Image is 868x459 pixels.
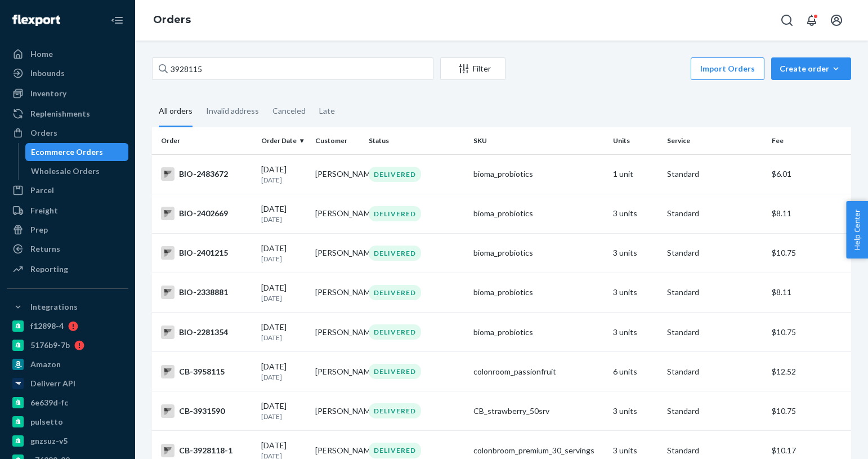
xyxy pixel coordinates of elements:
[667,287,763,298] p: Standard
[7,84,128,103] a: Inventory
[161,207,252,220] div: BIO-2402669
[30,340,70,351] div: 5176b9-7b
[261,243,306,264] div: [DATE]
[369,167,421,182] div: DELIVERED
[780,63,843,74] div: Create order
[663,127,767,154] th: Service
[311,273,364,312] td: [PERSON_NAME]
[30,378,75,389] div: Deliverr API
[369,246,421,261] div: DELIVERED
[30,185,54,196] div: Parcel
[30,205,58,216] div: Freight
[30,68,65,79] div: Inbounds
[667,168,763,180] p: Standard
[609,194,662,233] td: 3 units
[771,57,851,80] button: Create order
[30,359,61,370] div: Amazon
[7,432,128,450] a: gnzsuz-v5
[261,164,306,185] div: [DATE]
[7,336,128,354] a: 5176b9-7b
[152,57,433,80] input: Search orders
[161,246,252,260] div: BIO-2401215
[25,143,129,161] a: Ecommerce Orders
[767,194,851,233] td: $8.11
[311,233,364,273] td: [PERSON_NAME]
[767,127,851,154] th: Fee
[272,96,306,126] div: Canceled
[30,301,78,313] div: Integrations
[473,405,604,417] div: CB_strawberry_50srv
[30,127,57,139] div: Orders
[7,45,128,63] a: Home
[311,352,364,391] td: [PERSON_NAME]
[7,105,128,123] a: Replenishments
[767,313,851,352] td: $10.75
[30,435,68,447] div: gnzsuz-v5
[369,324,421,340] div: DELIVERED
[30,397,68,408] div: 6e639d-fc
[161,444,252,457] div: CB-3928118-1
[30,224,48,235] div: Prep
[261,361,306,382] div: [DATE]
[846,201,868,259] button: Help Center
[311,391,364,431] td: [PERSON_NAME]
[161,365,252,378] div: CB-3958115
[7,181,128,199] a: Parcel
[7,317,128,335] a: f12898-4
[25,162,129,180] a: Wholesale Orders
[609,273,662,312] td: 3 units
[261,175,306,185] p: [DATE]
[369,443,421,458] div: DELIVERED
[767,154,851,194] td: $6.01
[152,127,257,154] th: Order
[473,168,604,180] div: bioma_probiotics
[609,313,662,352] td: 3 units
[767,352,851,391] td: $12.52
[30,264,68,275] div: Reporting
[311,313,364,352] td: [PERSON_NAME]
[7,240,128,258] a: Returns
[30,108,90,119] div: Replenishments
[609,233,662,273] td: 3 units
[261,372,306,382] p: [DATE]
[473,247,604,259] div: bioma_probiotics
[161,404,252,418] div: CB-3931590
[31,166,100,177] div: Wholesale Orders
[800,9,823,32] button: Open notifications
[315,136,360,145] div: Customer
[261,333,306,342] p: [DATE]
[7,355,128,373] a: Amazon
[667,327,763,338] p: Standard
[261,293,306,303] p: [DATE]
[7,413,128,431] a: pulsetto
[473,366,604,377] div: colonroom_passionfruit
[473,445,604,456] div: colonbroom_premium_30_servings
[441,63,505,74] div: Filter
[261,412,306,421] p: [DATE]
[7,394,128,412] a: 6e639d-fc
[30,416,63,427] div: pulsetto
[319,96,335,126] div: Late
[31,146,103,158] div: Ecommerce Orders
[776,9,798,32] button: Open Search Box
[30,320,64,332] div: f12898-4
[7,375,128,393] a: Deliverr API
[161,326,252,339] div: BIO-2281354
[369,285,421,300] div: DELIVERED
[206,96,259,126] div: Invalid address
[30,48,53,60] div: Home
[257,127,310,154] th: Order Date
[261,254,306,264] p: [DATE]
[369,206,421,221] div: DELIVERED
[440,57,505,80] button: Filter
[7,64,128,82] a: Inbounds
[159,96,193,127] div: All orders
[767,233,851,273] td: $10.75
[667,445,763,456] p: Standard
[161,167,252,181] div: BIO-2483672
[691,57,764,80] button: Import Orders
[261,203,306,224] div: [DATE]
[767,273,851,312] td: $8.11
[7,202,128,220] a: Freight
